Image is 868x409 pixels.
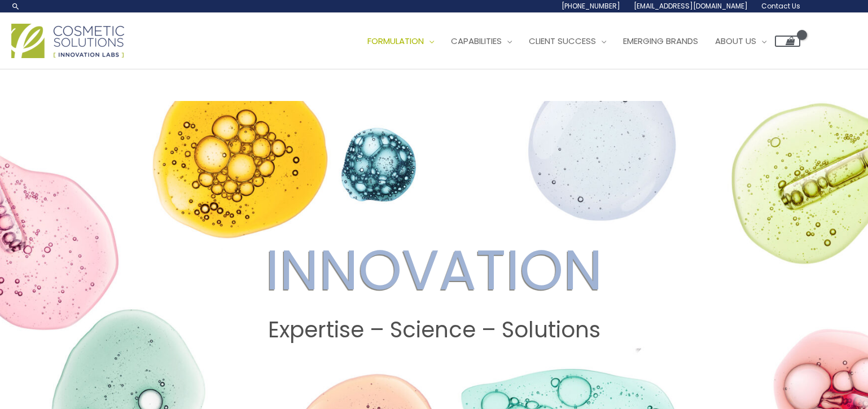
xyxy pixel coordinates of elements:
[623,35,698,47] span: Emerging Brands
[634,1,748,11] span: [EMAIL_ADDRESS][DOMAIN_NAME]
[350,24,800,58] nav: Site Navigation
[615,24,707,58] a: Emerging Brands
[775,36,800,47] a: View Shopping Cart, empty
[707,24,775,58] a: About Us
[715,35,756,47] span: About Us
[562,1,620,11] span: [PHONE_NUMBER]
[451,35,502,47] span: Capabilities
[529,35,596,47] span: Client Success
[11,2,20,11] a: Search icon link
[367,35,424,47] span: Formulation
[761,1,800,11] span: Contact Us
[442,24,520,58] a: Capabilities
[11,237,857,304] h2: INNOVATION
[11,317,857,343] h2: Expertise – Science – Solutions
[11,24,124,58] img: Cosmetic Solutions Logo
[359,24,442,58] a: Formulation
[520,24,615,58] a: Client Success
